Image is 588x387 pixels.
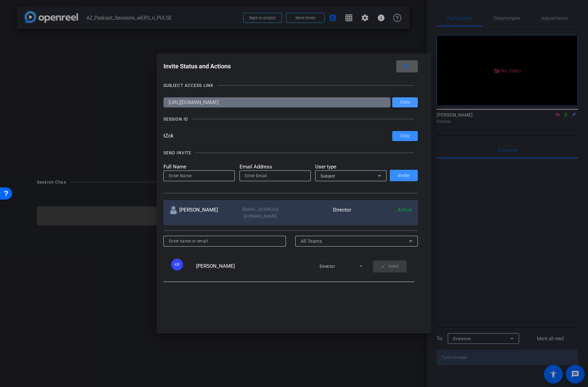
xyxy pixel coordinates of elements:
[402,62,410,70] mat-icon: close
[163,82,214,89] div: SUBJECT ACCESS LINK
[171,259,183,270] div: KB
[291,206,351,219] div: Director
[163,82,418,89] openreel-title-line: SUBJECT ACCESS LINK
[169,172,229,180] input: Enter Name
[301,238,322,244] span: All Teams
[400,133,410,138] span: Copy
[163,150,418,156] openreel-title-line: SEND INVITE
[170,206,230,219] div: [PERSON_NAME]
[240,163,311,171] mat-label: Email Address
[245,172,305,180] input: Enter Email
[169,237,281,245] input: Enter name or email
[321,174,335,179] span: Subject
[392,97,418,107] button: Copy
[392,131,418,141] button: Copy
[163,116,188,123] div: SESSION ID
[163,116,418,123] openreel-title-line: SESSION ID
[163,163,235,171] mat-label: Full Name
[163,150,191,156] div: SEND INVITE
[398,207,412,213] span: Active
[230,206,291,219] div: [EMAIL_ADDRESS][DOMAIN_NAME]
[400,100,410,105] span: Copy
[171,259,194,270] ngx-avatar: Ken Blando
[163,60,418,72] div: Invite Status and Actions
[315,163,387,171] mat-label: User type
[196,263,235,269] span: [PERSON_NAME]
